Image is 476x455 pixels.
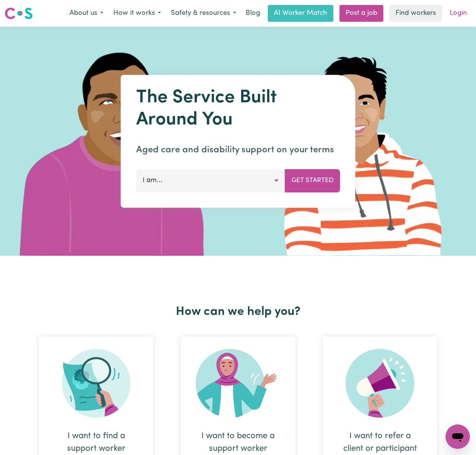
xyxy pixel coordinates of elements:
a: Post a job [339,5,383,22]
div: I want to become a support worker [199,430,277,455]
img: Search [62,349,130,418]
div: I want to find a support worker [57,430,135,455]
button: Get Started [285,169,340,192]
img: Become Worker [196,349,280,418]
button: Safety & resources [166,5,241,21]
a: Login [445,5,471,22]
p: Aged care and disability support on your terms [136,143,340,157]
img: Refer [346,349,414,418]
h2: How can we help you? [25,305,451,319]
button: How it works [108,5,166,21]
a: Find workers [389,5,442,22]
button: I am... [136,169,285,192]
a: AI Worker Match [268,5,333,22]
div: I want to refer a client or participant [341,430,419,455]
iframe: Button to launch messaging window [445,424,470,449]
button: About us [64,5,108,21]
img: Careseekers logo [5,6,33,20]
a: Blog [241,5,265,22]
a: Careseekers logo [5,5,33,22]
h1: The Service Built Around You [136,87,340,131]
